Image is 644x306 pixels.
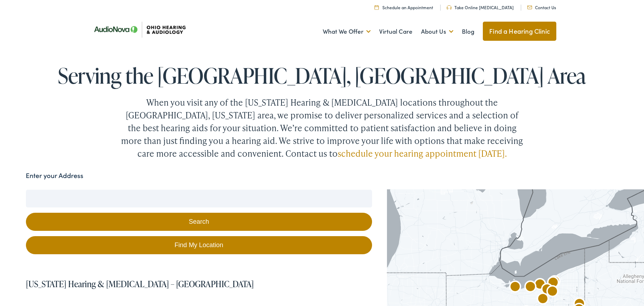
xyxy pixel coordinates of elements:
h1: Serving the [GEOGRAPHIC_DATA], [GEOGRAPHIC_DATA] Area [26,64,618,87]
img: Calendar Icon to schedule a hearing appointment in Cincinnati, OH [375,5,379,10]
a: Take Online [MEDICAL_DATA] [447,4,514,10]
div: Ohio Hearing &#038; Audiology &#8211; Amherst [522,279,539,296]
a: About Us [421,18,453,45]
div: AudioNova [539,282,556,299]
div: AudioNova [507,279,524,296]
img: Headphones icone to schedule online hearing test in Cincinnati, OH [447,5,452,10]
div: AudioNova [544,284,561,301]
div: AudioNova [545,275,562,292]
button: Search [26,213,372,231]
img: Mail icon representing email contact with Ohio Hearing in Cincinnati, OH [527,6,532,9]
a: schedule your hearing appointment [DATE]. [338,148,507,159]
a: Virtual Care [379,18,413,45]
a: [US_STATE] Hearing & [MEDICAL_DATA] – [GEOGRAPHIC_DATA] [26,278,254,290]
a: What We Offer [323,18,371,45]
a: Schedule an Appointment [375,4,433,10]
input: Enter your address or zip code [26,190,372,207]
div: Ohio Hearing &#038; Audiology by AudioNova [546,274,563,291]
label: Enter your Address [26,171,83,181]
a: Find My Location [26,236,372,254]
a: Contact Us [527,4,556,10]
a: Find a Hearing Clinic [483,22,556,41]
a: Blog [462,18,474,45]
div: When you visit any of the [US_STATE] Hearing & [MEDICAL_DATA] locations throughout the [GEOGRAPHI... [120,96,524,160]
div: AudioNova [531,277,549,294]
